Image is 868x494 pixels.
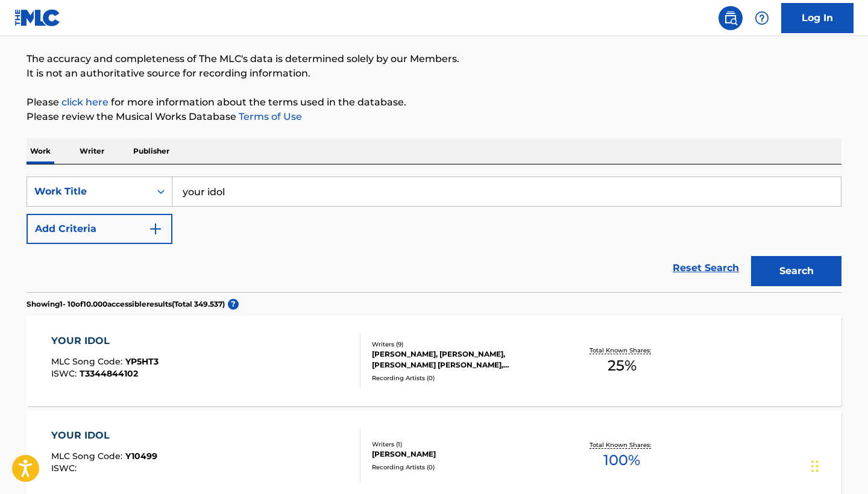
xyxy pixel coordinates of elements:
p: Showing 1 - 10 of 10.000 accessible results (Total 349.537 ) [27,299,225,310]
a: Terms of Use [236,111,302,122]
div: Recording Artists ( 0 ) [372,463,554,472]
div: Writers ( 1 ) [372,440,554,449]
a: YOUR IDOLMLC Song Code:YP5HT3ISWC:T3344844102Writers (9)[PERSON_NAME], [PERSON_NAME], [PERSON_NAM... [27,316,841,406]
p: Work [27,139,54,164]
p: Please for more information about the terms used in the database. [27,95,841,110]
div: Work Title [34,184,143,199]
span: ISWC : [51,368,80,379]
p: It is not an authoritative source for recording information. [27,66,841,81]
img: 9d2ae6d4665cec9f34b9.svg [148,222,163,236]
span: MLC Song Code : [51,451,125,461]
div: Writers ( 9 ) [372,340,554,349]
a: Reset Search [667,255,745,281]
span: ISWC : [51,463,80,474]
div: YOUR IDOL [51,428,157,443]
p: The accuracy and completeness of The MLC's data is determined solely by our Members. [27,52,841,66]
a: click here [61,96,108,108]
button: Search [751,256,841,286]
div: YOUR IDOL [51,334,159,348]
a: Public Search [719,6,743,30]
span: MLC Song Code : [51,356,125,367]
iframe: Chat Widget [808,436,868,494]
img: search [723,11,738,25]
div: Recording Artists ( 0 ) [372,374,554,383]
div: [PERSON_NAME] [372,449,554,460]
div: [PERSON_NAME], [PERSON_NAME], [PERSON_NAME] [PERSON_NAME], [PERSON_NAME], [PERSON_NAME], [PERSON_... [372,349,554,370]
p: Total Known Shares: [590,346,654,355]
form: Search Form [27,177,841,292]
span: 25 % [608,355,637,377]
div: Arrastrar [811,448,819,484]
span: 100 % [603,449,640,471]
img: MLC Logo [14,9,61,27]
p: Total Known Shares: [590,440,654,449]
span: ? [228,299,239,310]
div: Help [750,6,774,30]
button: Add Criteria [27,214,172,244]
img: help [755,11,769,25]
div: Widget de chat [808,436,868,494]
p: Please review the Musical Works Database [27,110,841,124]
p: Writer [76,139,108,164]
p: Publisher [130,139,173,164]
span: T3344844102 [80,368,138,379]
span: Y10499 [125,451,157,461]
a: Log In [781,3,854,33]
span: YP5HT3 [125,356,159,367]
